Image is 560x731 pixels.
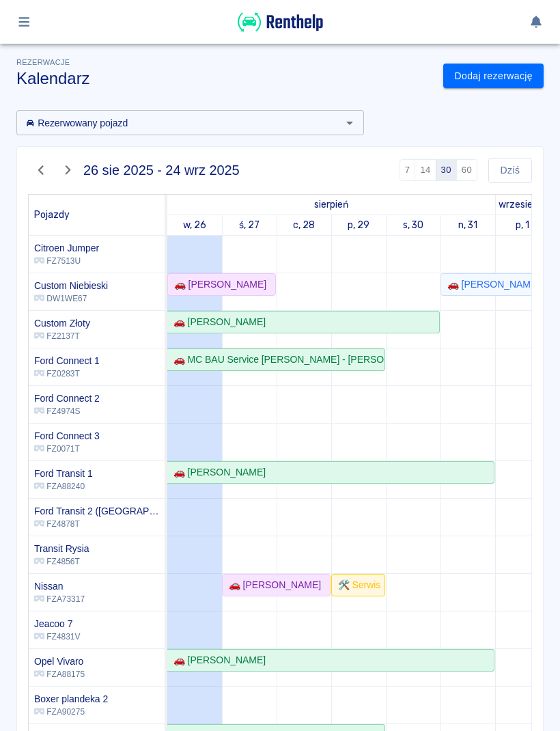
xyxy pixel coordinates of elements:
[34,692,108,706] h6: Boxer plandeka 2
[512,215,533,235] a: 1 września 2025
[34,518,159,530] p: FZ4878T
[34,391,100,405] h6: Ford Connect 2
[238,11,323,33] img: Renthelp logo
[34,330,90,342] p: FZ2137T
[34,279,108,292] h6: Custom Niebieski
[20,114,337,131] input: Wyszukaj i wybierz pojazdy...
[34,429,100,443] h6: Ford Connect 3
[34,443,100,455] p: FZ0071T
[415,159,436,181] button: 14 dni
[83,162,240,178] h4: 26 sie 2025 - 24 wrz 2025
[223,578,321,592] div: 🚗 [PERSON_NAME]
[34,354,100,368] h6: Ford Connect 1
[34,504,159,518] h6: Ford Transit 2 (Niemcy)
[34,316,90,330] h6: Custom Złoty
[34,555,89,568] p: FZ4856T
[34,668,85,680] p: FZA88175
[333,578,380,592] div: 🛠️ Serwis
[168,353,384,367] div: 🚗 MC BAU Service [PERSON_NAME] - [PERSON_NAME]
[16,58,70,66] span: Rezerwacje
[340,113,359,133] button: Otwórz
[34,368,100,380] p: FZ0283T
[169,277,266,292] div: 🚗 [PERSON_NAME]
[168,315,266,329] div: 🚗 [PERSON_NAME]
[180,215,210,235] a: 26 sierpnia 2025
[16,69,432,88] h3: Kalendarz
[34,209,70,221] span: Pojazdy
[400,215,428,235] a: 30 sierpnia 2025
[290,215,318,235] a: 28 sierpnia 2025
[34,631,80,643] p: FZ4831V
[34,593,85,605] p: FZA73317
[442,277,540,292] div: 🚗 [PERSON_NAME]
[496,195,542,215] a: 1 września 2025
[34,241,99,255] h6: Citroen Jumper
[34,617,80,631] h6: Jeacoo 7
[443,64,544,89] a: Dodaj rezerwację
[455,215,481,235] a: 31 sierpnia 2025
[34,542,89,555] h6: Transit Rysia
[168,465,266,480] div: 🚗 [PERSON_NAME]
[238,25,323,36] a: Renthelp logo
[34,480,93,493] p: FZA88240
[436,159,457,181] button: 30 dni
[34,579,85,593] h6: Nissan
[34,467,93,480] h6: Ford Transit 1
[344,215,373,235] a: 29 sierpnia 2025
[34,654,85,668] h6: Opel Vivaro
[34,255,99,267] p: FZ7513U
[34,292,108,305] p: DW1WE67
[168,653,266,667] div: 🚗 [PERSON_NAME]
[400,159,416,181] button: 7 dni
[34,405,100,417] p: FZ4974S
[488,158,532,183] button: Dziś
[311,195,352,215] a: 26 sierpnia 2025
[456,159,477,181] button: 60 dni
[236,215,263,235] a: 27 sierpnia 2025
[34,706,108,718] p: FZA90275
